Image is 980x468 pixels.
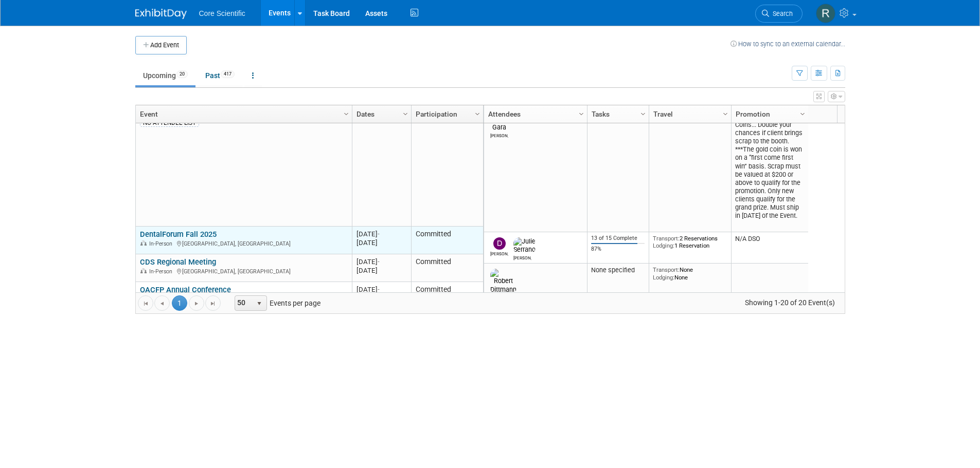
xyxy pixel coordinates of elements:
div: Dan Boro [490,250,508,256]
span: Lodging: [653,242,674,249]
span: Go to the next page [192,299,201,308]
td: N/A DSO [731,232,808,264]
a: Go to the previous page [154,295,170,311]
a: Column Settings [341,105,352,121]
span: Lodging: [653,274,674,281]
a: Attendees [488,105,580,123]
a: Go to the first page [138,295,153,311]
span: Column Settings [401,110,409,118]
a: Upcoming20 [135,66,195,85]
img: In-Person Event [140,240,147,246]
span: In-Person [149,240,175,247]
img: ExhibitDay [135,9,187,19]
span: Showing 1-20 of 20 Event(s) [735,295,844,310]
span: - [378,286,380,293]
div: [DATE] [357,266,406,275]
a: Promotion [736,105,801,123]
div: [GEOGRAPHIC_DATA], [GEOGRAPHIC_DATA] [140,267,347,275]
a: Past417 [198,66,242,85]
a: Go to the next page [189,295,204,311]
a: Dates [357,105,404,123]
a: Travel [653,105,724,123]
a: Column Settings [720,105,731,121]
div: Dylan Gara [490,132,508,138]
div: None None [653,266,727,281]
span: Go to the previous page [158,299,166,308]
span: Column Settings [721,110,729,118]
td: Committed [411,227,483,254]
span: Search [769,10,793,17]
td: Committed [411,96,483,227]
span: Transport: [653,235,680,242]
a: DentalForum Fall 2025 [140,230,217,239]
span: Column Settings [577,110,585,118]
span: select [255,299,263,308]
span: 417 [221,70,235,78]
span: Events per page [221,295,331,311]
a: Column Settings [576,105,587,121]
a: Column Settings [472,105,483,121]
span: Transport: [653,266,680,273]
span: - [378,258,380,266]
span: 1 [172,295,187,311]
div: [DATE] [357,238,406,247]
span: Go to the first page [141,299,150,308]
div: NO ATTENDEE LIST [140,119,199,127]
div: [DATE] [357,285,406,294]
span: Go to the last page [209,299,217,308]
a: OACFP Annual Conference [140,285,231,294]
div: 13 of 15 Complete [591,235,645,242]
td: Committed [411,254,483,282]
td: Committed [411,282,483,316]
div: 2 Reservations 1 Reservation [653,235,727,250]
img: Julie Serrano [513,237,536,254]
img: Robert Dittmann [490,269,516,293]
div: [DATE] [357,230,406,238]
div: [GEOGRAPHIC_DATA], [GEOGRAPHIC_DATA] [140,239,347,248]
span: Column Settings [798,110,807,118]
div: 87% [591,246,645,253]
span: In-Person [149,268,175,275]
div: Julie Serrano [513,254,531,260]
a: Column Settings [400,105,411,121]
span: - [378,230,380,238]
span: 50 [235,296,253,310]
td: (1) 1/10oz Gold Coin, $25 Gift Cards, & Silver Coins... Double your chances if client brings scra... [731,102,808,232]
img: Dan Boro [493,237,506,250]
img: Rachel Wolff [816,4,835,23]
a: Go to the last page [205,295,221,311]
span: Column Settings [342,110,350,118]
div: [DATE] [357,257,406,266]
a: Event [140,105,345,123]
span: 20 [176,70,188,78]
div: None specified [591,266,645,274]
span: Core Scientific [199,9,245,17]
a: Participation [416,105,476,123]
span: Column Settings [473,110,482,118]
button: Add Event [135,36,187,54]
a: Column Settings [637,105,649,121]
a: Search [755,5,803,23]
a: CDS Regional Meeting [140,257,216,267]
a: Column Settings [797,105,808,121]
span: Column Settings [639,110,647,118]
a: How to sync to an external calendar... [730,40,845,48]
a: Tasks [592,105,642,123]
img: In-Person Event [140,268,147,273]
